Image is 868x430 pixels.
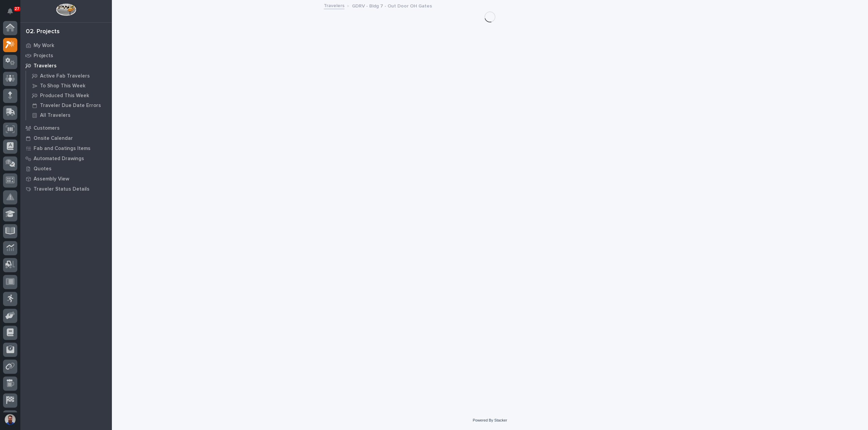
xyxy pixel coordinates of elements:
p: GDRV - Bldg 7 - Out Door OH Gates [352,2,432,9]
a: Traveler Due Date Errors [26,101,112,110]
button: users-avatar [3,412,17,427]
p: Assembly View [34,176,69,182]
button: Notifications [3,4,17,18]
div: Notifications27 [8,8,17,19]
p: Projects [34,53,53,59]
p: 27 [15,6,19,11]
div: 02. Projects [26,28,60,36]
p: My Work [34,43,54,49]
p: Traveler Status Details [34,186,90,192]
p: Onsite Calendar [34,135,73,142]
p: Customers [34,125,60,131]
a: Fab and Coatings Items [20,143,112,153]
a: Active Fab Travelers [26,71,112,81]
a: Assembly View [20,174,112,184]
p: Produced This Week [40,93,89,99]
p: Active Fab Travelers [40,73,90,79]
a: Produced This Week [26,91,112,100]
p: Travelers [34,63,57,69]
a: Onsite Calendar [20,133,112,143]
p: Quotes [34,166,52,172]
a: To Shop This Week [26,81,112,90]
a: Quotes [20,164,112,174]
img: Workspace Logo [56,3,76,16]
a: All Travelers [26,110,112,120]
a: Projects [20,50,112,61]
a: Customers [20,123,112,133]
p: Traveler Due Date Errors [40,103,101,109]
p: All Travelers [40,112,71,119]
a: Powered By Stacker [473,418,507,422]
a: My Work [20,40,112,50]
p: Automated Drawings [34,156,84,162]
p: To Shop This Week [40,83,85,89]
a: Travelers [20,61,112,71]
a: Automated Drawings [20,153,112,164]
a: Traveler Status Details [20,184,112,194]
p: Fab and Coatings Items [34,146,91,152]
a: Travelers [324,1,344,9]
